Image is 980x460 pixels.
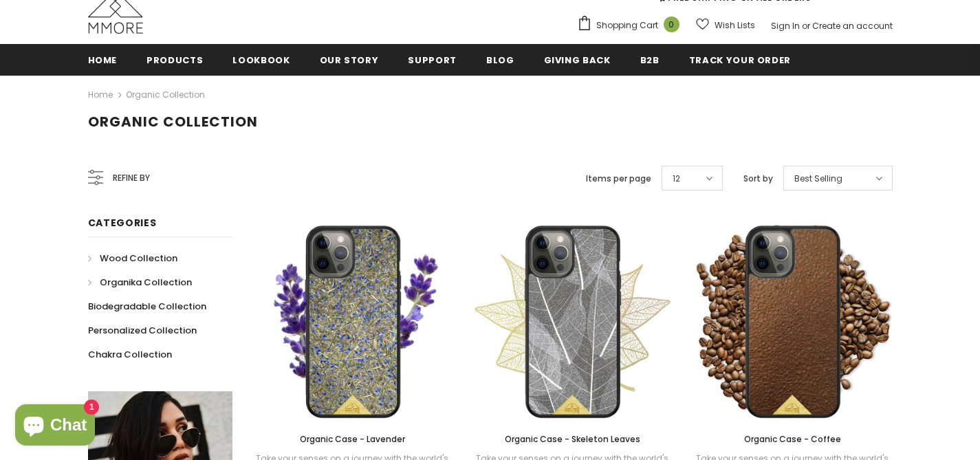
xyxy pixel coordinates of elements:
a: Organika Collection [88,270,192,294]
span: Wish Lists [715,19,755,32]
span: or [802,20,810,32]
span: Biodegradable Collection [88,300,206,313]
a: Chakra Collection [88,342,172,366]
span: 12 [673,172,680,186]
span: Shopping Cart [596,19,658,32]
span: Organic Case - Coffee [744,433,841,445]
a: Home [88,44,118,75]
a: Biodegradable Collection [88,294,206,318]
span: Organic Case - Lavender [300,433,405,445]
span: Organika Collection [100,276,192,289]
span: Organic Case - Skeleton Leaves [505,433,640,445]
span: Home [88,54,118,67]
label: Items per page [586,172,651,186]
a: Lookbook [232,44,290,75]
a: B2B [640,44,660,75]
span: Organic Collection [88,112,258,131]
a: Giving back [544,44,611,75]
span: Chakra Collection [88,348,172,361]
span: Best Selling [794,172,842,186]
a: Sign In [771,20,800,32]
span: Lookbook [232,54,290,67]
inbox-online-store-chat: Shopify online store chat [11,404,99,449]
span: B2B [640,54,660,67]
a: Products [146,44,203,75]
span: Giving back [544,54,611,67]
span: Products [146,54,203,67]
a: Create an account [812,20,893,32]
a: Shopping Cart 0 [577,15,686,36]
span: Refine by [113,171,150,186]
a: Blog [486,44,514,75]
a: support [408,44,457,75]
a: Organic Collection [126,89,205,100]
a: Wood Collection [88,246,177,270]
label: Sort by [743,172,773,186]
span: 0 [664,17,679,32]
a: Home [88,87,113,103]
a: Organic Case - Skeleton Leaves [472,432,672,447]
a: Organic Case - Lavender [253,432,453,447]
a: Our Story [320,44,379,75]
a: Organic Case - Coffee [693,432,892,447]
span: Track your order [689,54,791,67]
span: Our Story [320,54,379,67]
a: Wish Lists [696,13,755,37]
span: Blog [486,54,514,67]
span: support [408,54,457,67]
span: Wood Collection [100,252,177,265]
span: Personalized Collection [88,324,197,337]
span: Categories [88,216,157,230]
a: Personalized Collection [88,318,197,342]
a: Track your order [689,44,791,75]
